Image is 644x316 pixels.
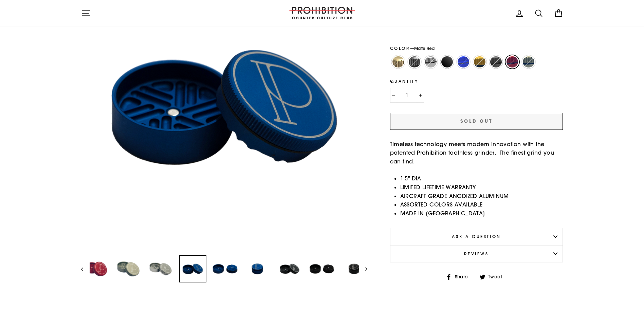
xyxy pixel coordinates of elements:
label: Stainless [424,55,438,69]
input: quantity [390,88,424,103]
button: Previous [81,255,90,282]
li: MADE IN [GEOGRAPHIC_DATA] [400,209,563,218]
img: TOOTHLESS GRINDER - 2 STAGE - 1.5" DIA' [341,256,367,282]
label: Gunmetal [408,55,421,69]
p: Timeless technology meets modern innovation with the patented Prohibition toothless grinder. The ... [390,140,563,166]
img: TOOTHLESS GRINDER - 2 STAGE - 1.5" DIA' [83,256,109,282]
img: TOOTHLESS GRINDER - 2 STAGE - 1.5" DIA' [212,256,238,282]
span: Sold Out [460,118,493,124]
label: Matte Black [440,55,454,69]
label: [PERSON_NAME] [522,55,535,69]
img: TOOTHLESS GRINDER - 2 STAGE - 1.5" DIA' [115,256,141,282]
img: TOOTHLESS GRINDER - 2 STAGE - 1.5" DIA' [277,256,302,282]
li: LIMITED LIFETIME WARRANTY [400,183,563,192]
img: TOOTHLESS GRINDER - 2 STAGE - 1.5" DIA' [244,256,270,282]
label: Champagne [391,55,405,69]
label: Color [390,45,563,52]
label: Matte Gunmetal [489,55,503,69]
label: Matte Gold [473,55,486,69]
label: Matte Red [505,55,519,69]
span: Reviews [464,251,489,256]
img: PROHIBITION COUNTER-CULTURE CLUB [288,7,356,19]
span: Matte Red [414,45,435,51]
button: Reviews [390,245,563,262]
label: Quantity [390,78,563,84]
span: — [410,45,435,51]
li: 1.5" DIA [400,174,563,183]
button: Increase item quantity by one [417,88,424,103]
button: Sold Out [390,113,563,130]
label: Matte Blue [457,55,470,69]
button: Ask a question [390,228,563,245]
img: TOOTHLESS GRINDER - 2 STAGE - 1.5" DIA' [180,256,206,282]
li: AIRCRAFT GRADE ANODIZED ALUMINUM [400,192,563,201]
button: Next [359,255,367,282]
button: Reduce item quantity by one [390,88,397,103]
span: Share [454,273,473,281]
img: TOOTHLESS GRINDER - 2 STAGE - 1.5" DIA' [309,256,335,282]
li: ASSORTED COLORS AVAILABLE [400,200,563,209]
img: TOOTHLESS GRINDER - 2 STAGE - 1.5" DIA' [148,256,173,282]
span: Tweet [487,273,507,281]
